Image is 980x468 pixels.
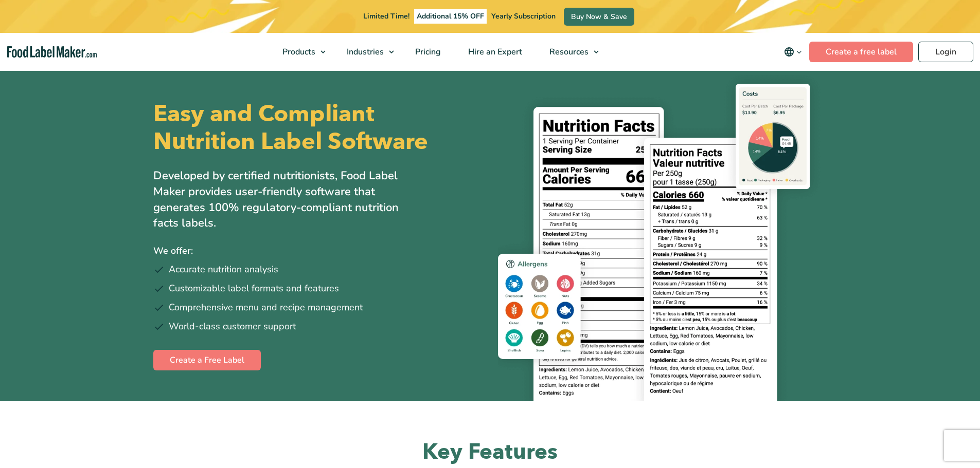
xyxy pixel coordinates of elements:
[153,168,421,231] p: Developed by certified nutritionists, Food Label Maker provides user-friendly software that gener...
[169,301,363,314] span: Comprehensive menu and recipe management
[279,46,316,58] span: Products
[809,42,913,62] a: Create a free label
[333,33,399,71] a: Industries
[412,46,442,58] span: Pricing
[153,350,261,370] a: Create a Free Label
[564,8,634,26] a: Buy Now & Save
[363,11,409,21] span: Limited Time!
[169,282,339,295] span: Customizable label formats and features
[455,33,533,71] a: Hire an Expert
[344,46,385,58] span: Industries
[491,11,556,21] span: Yearly Subscription
[402,33,452,71] a: Pricing
[546,46,590,58] span: Resources
[414,9,487,24] span: Additional 15% OFF
[536,33,604,71] a: Resources
[269,33,331,71] a: Products
[153,438,827,466] h2: Key Features
[153,244,483,258] p: We offer:
[918,42,973,62] a: Login
[153,100,482,156] h1: Easy and Compliant Nutrition Label Software
[169,320,296,333] span: World-class customer support
[465,46,523,58] span: Hire an Expert
[169,263,278,276] span: Accurate nutrition analysis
